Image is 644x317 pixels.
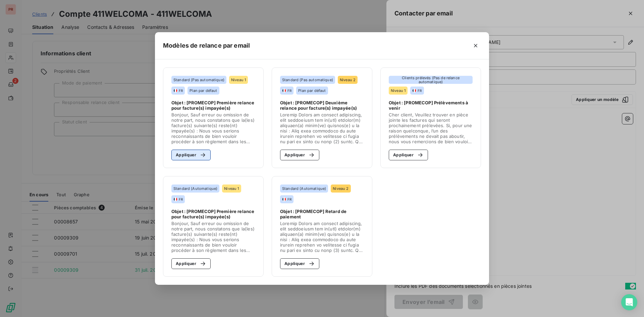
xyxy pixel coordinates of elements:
button: Appliquer [280,150,319,160]
div: Open Intercom Messenger [621,294,637,310]
span: Niveau 1 [391,89,406,93]
button: Appliquer [280,258,319,269]
span: Objet : [PROMECOP] Deuxième relance pour facture(s) impayée(s) [280,100,364,111]
span: Standard (Automatique) [282,187,326,191]
span: Cher client, Veuillez trouver en pièce jointe les factures qui seront prochainement prélevées. Si... [389,112,473,144]
div: FR [173,197,183,202]
span: Bonjour, Sauf erreur ou omission de notre part, nous constatons que la(les) facture(s) suivante(s... [171,221,255,253]
span: Niveau 1 [224,187,239,191]
div: FR [282,88,291,93]
h5: Modèles de relance par email [163,41,250,50]
span: Objet : [PROMECOP] Prélèvements à venir [389,100,473,111]
button: Appliquer [171,258,211,269]
span: Clients prélevés (Pas de relance automatique) [391,76,471,84]
span: Standard (Pas automatique) [282,78,333,82]
span: Objet : [PROMECOP] Première relance pour facture(s) impayée(s) [171,209,255,219]
span: Plan par défaut [298,89,326,93]
span: Niveau 1 [231,78,246,82]
span: Objet : [PROMECOP] Retard de paiement [280,209,364,219]
span: Loremip Dolors am consect adipiscing, elit seddoeiusm tem in(utl) etdolor(m) aliquaen(a) minim(ve... [280,221,364,253]
div: FR [282,197,291,202]
span: Standard (Pas automatique) [173,78,224,82]
span: Standard (Automatique) [173,187,217,191]
div: FR [412,88,422,93]
span: Loremip Dolors am consect adipiscing, elit seddoeiusm tem in(utl) etdolor(m) aliquaen(a) minim(ve... [280,112,364,144]
button: Appliquer [171,150,211,160]
span: Bonjour, Sauf erreur ou omission de notre part, nous constatons que la(les) facture(s) suivante(s... [171,112,255,144]
span: Objet : [PROMECOP] Première relance pour facture(s) impayée(s) [171,100,255,111]
span: Niveau 2 [333,187,348,191]
span: Niveau 2 [340,78,356,82]
button: Appliquer [389,150,428,160]
span: Plan par défaut [190,89,217,93]
div: FR [173,88,183,93]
